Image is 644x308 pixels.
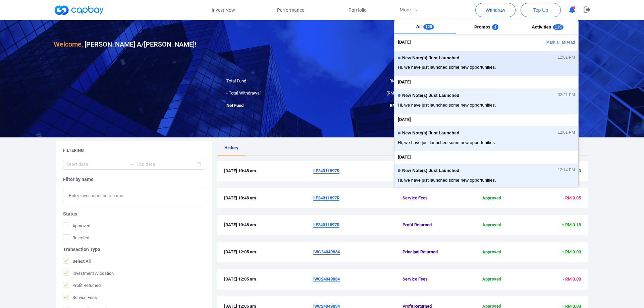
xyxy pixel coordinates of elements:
span: New Note(s) Just Launched [402,56,459,61]
span: Approved [462,195,521,202]
u: iIF24011897R [313,195,339,200]
span: New Note(s) Just Launched [402,168,459,173]
button: New Note(s) Just Launched12:01 PMHi, we have just launched some new opportunities. [394,126,578,151]
span: Hi, we have just launched some new opportunities. [398,102,575,109]
span: Profit Returned [402,222,462,229]
h5: Filter by name [63,176,205,182]
span: + RM 0.18 [562,222,581,227]
span: [DATE] 10:48 am [224,222,313,229]
span: [DATE] 10:48 am [224,168,313,175]
span: 119 [553,24,563,30]
div: Total Fund [221,78,322,85]
span: Service Fees [63,294,97,301]
span: 12:01 PM [558,130,575,135]
span: 1 [492,24,498,30]
span: [DATE] 10:48 am [224,195,313,202]
span: Profit Returned [63,282,101,289]
u: iIF24011897R [313,168,339,173]
span: [DATE] [398,154,411,161]
span: [DATE] [398,79,411,86]
span: Hi, we have just launched some new opportunities. [398,64,575,71]
span: Activities [532,24,551,29]
span: + RM 0.00 [562,249,581,254]
h3: [PERSON_NAME] A/[PERSON_NAME] ! [54,39,196,50]
span: 12:14 PM [558,168,575,173]
span: Approved [462,222,521,229]
span: 12:01 PM [558,55,575,60]
span: Approved [462,249,521,256]
span: 120 [423,24,434,30]
span: RM 200,000.00 [389,78,418,83]
input: Start date [67,161,126,168]
span: New Note(s) Just Launched [402,131,459,136]
span: [DATE] 12:05 am [224,276,313,283]
span: Principal Returned [402,249,462,256]
span: Service Fees [402,276,462,283]
input: Enter investment note name [63,188,205,204]
span: Hi, we have just launched some new opportunities. [398,177,575,184]
h5: Status [63,211,205,217]
span: Portfolio [348,6,367,14]
span: All [416,24,422,29]
span: -RM 23,100.00 [390,103,418,108]
span: Promos [474,24,490,29]
span: Top Up [533,7,548,13]
span: Rejected [63,234,89,241]
h5: Transaction Type [63,246,205,252]
span: 02:21 PM [558,93,575,98]
button: All120 [394,20,456,34]
button: New Note(s) Just Launched12:14 PMHi, we have just launched some new opportunities. [394,164,578,189]
button: Promos1 [456,20,517,34]
span: - RM 0.00 [563,276,581,282]
span: Investment Allocation [63,270,114,276]
button: Mark all as read [506,37,578,48]
span: Approved [462,276,521,283]
span: [DATE] [398,116,411,123]
span: [DATE] 12:05 am [224,249,313,256]
span: RM 223,100.00 [388,90,416,96]
span: Service Fees [402,195,462,202]
button: New Note(s) Just Launched12:01 PMHi, we have just launched some new opportunities. [394,51,578,76]
u: iIF24011897R [313,222,339,227]
div: - Total Withdrawal [221,90,322,97]
span: - RM 0.05 [563,195,581,200]
span: New Note(s) Just Launched [402,93,459,98]
span: Performance [277,6,304,14]
button: Top Up [521,3,561,17]
span: to [128,162,134,167]
button: Activities119 [517,20,578,34]
button: New Note(s) Just Launched02:21 PMHi, we have just launched some new opportunities. [394,88,578,114]
input: End date [137,161,195,168]
span: [DATE] [398,39,411,46]
span: swap-right [128,162,134,167]
u: iWC24049834 [313,249,340,254]
span: Approved [63,222,90,229]
span: Hi, we have just launched some new opportunities. [398,139,575,146]
span: Welcome, [54,40,83,48]
div: ( ) [322,90,423,97]
button: Withdraw [475,3,516,17]
div: Net Fund [221,102,322,109]
span: History [224,145,238,150]
span: Select All [63,258,91,264]
u: iWC24049834 [313,276,340,282]
h5: Filtering [63,147,84,153]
